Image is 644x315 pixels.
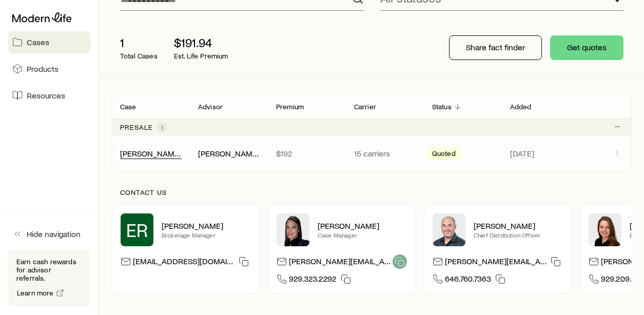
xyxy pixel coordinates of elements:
p: Premium [276,103,304,111]
p: Carrier [354,103,376,111]
p: [PERSON_NAME][EMAIL_ADDRESS][DOMAIN_NAME] [289,256,391,270]
a: Products [8,57,90,80]
span: [DATE] [510,148,534,159]
p: 15 carriers [354,148,416,159]
p: [EMAIL_ADDRESS][DOMAIN_NAME] [133,256,235,270]
p: Advisor [198,103,223,111]
span: Cases [27,37,49,47]
p: $191.94 [174,35,228,50]
span: Learn more [17,289,54,297]
div: [PERSON_NAME] [120,148,182,159]
p: Chief Distribution Officer [474,231,563,239]
span: 929.323.2292 [289,273,337,287]
p: Share fact finder [466,42,525,52]
p: Added [510,103,532,111]
span: Quoted [432,149,456,160]
p: [PERSON_NAME] [162,221,251,231]
span: ER [126,220,148,240]
span: 1 [161,123,163,131]
a: Cases [8,31,90,53]
div: Earn cash rewards for advisor referrals.Learn more [8,249,90,307]
p: Contact us [120,188,623,196]
span: 646.760.7363 [445,273,491,287]
p: [PERSON_NAME][EMAIL_ADDRESS][DOMAIN_NAME] [445,256,547,270]
span: Hide navigation [27,229,81,239]
p: Status [432,103,452,111]
div: [PERSON_NAME] [198,148,260,159]
button: Hide navigation [8,223,90,245]
p: Case [120,103,136,111]
img: Dan Pierson [433,213,465,246]
img: Ellen Wall [589,213,621,246]
p: Case Manager [318,231,407,239]
p: Total Cases [120,52,158,60]
a: [PERSON_NAME] [120,148,182,158]
p: Est. Life Premium [174,52,228,60]
a: Resources [8,84,90,107]
span: Products [27,64,58,74]
button: Share fact finder [449,35,542,60]
p: Brokerage Manager [162,231,251,239]
p: [PERSON_NAME] [318,221,407,231]
img: Elana Hasten [277,213,309,246]
button: Get quotes [550,35,623,60]
span: Resources [27,90,65,101]
p: Presale [120,123,153,131]
p: $192 [276,148,338,159]
div: Client cases [112,93,632,172]
p: 1 [120,35,158,50]
p: Earn cash rewards for advisor referrals. [16,258,82,282]
p: [PERSON_NAME] [474,221,563,231]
